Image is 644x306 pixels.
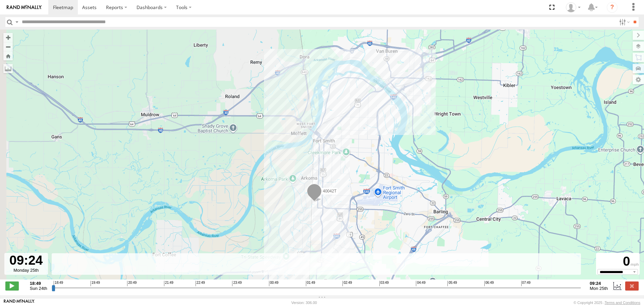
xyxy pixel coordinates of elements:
span: 06:49 [484,281,494,286]
span: 22:49 [196,281,205,286]
span: 40042T [323,188,337,193]
button: Zoom out [3,42,13,51]
a: Visit our Website [4,299,35,306]
span: 01:49 [306,281,315,286]
label: Close [625,281,639,290]
span: 19:49 [91,281,100,286]
div: 0 [597,254,639,269]
span: 03:49 [379,281,389,286]
span: 18:49 [54,281,63,286]
label: Play/Stop [5,281,19,290]
span: 20:49 [127,281,137,286]
span: Sun 24th Aug 2025 [30,286,47,291]
span: 23:49 [232,281,241,286]
a: Terms and Conditions [605,301,640,305]
label: Search Filter Options [616,17,631,27]
span: 05:49 [447,281,457,286]
label: Search Query [14,17,19,27]
span: 07:49 [521,281,531,286]
span: 00:49 [269,281,278,286]
i: ? [607,2,618,13]
div: © Copyright 2025 - [574,301,640,305]
button: Zoom Home [3,51,13,60]
label: Measure [3,64,13,73]
span: 04:49 [416,281,425,286]
div: Dwight Wallace [563,2,583,12]
span: 21:49 [164,281,173,286]
label: Map Settings [633,75,644,84]
span: Mon 25th Aug 2025 [590,286,608,291]
strong: 18:49 [30,281,47,286]
span: 02:49 [342,281,352,286]
button: Zoom in [3,33,13,42]
img: rand-logo.svg [7,5,42,10]
strong: 09:24 [590,281,608,286]
div: Version: 306.00 [291,301,317,305]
